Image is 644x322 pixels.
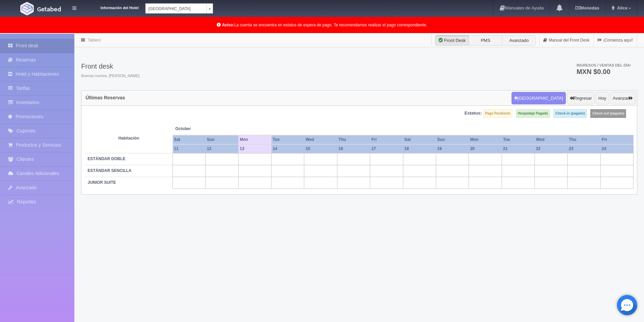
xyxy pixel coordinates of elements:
[435,35,469,46] label: Front Desk
[436,135,469,144] th: Sun
[600,135,633,144] th: Fri
[464,110,482,117] label: Estatus:
[222,23,234,27] b: Aviso:
[304,135,337,144] th: Wed
[88,168,132,173] b: ESTÁNDAR SENCILLA
[594,34,637,47] a: ¡Comienza aquí!
[81,63,140,70] h3: Front desk
[567,92,594,105] button: Regresar
[304,144,337,153] th: 15
[37,6,61,11] img: Getabed
[575,5,599,10] b: Monedas
[173,135,206,144] th: Sat
[118,136,139,141] strong: Habitación
[469,35,502,46] label: PMS
[88,38,101,43] a: Tablero
[370,135,403,144] th: Fri
[337,144,370,153] th: 16
[610,92,636,105] button: Avanzar
[271,135,304,144] th: Tue
[370,144,403,153] th: 17
[20,2,34,15] img: Getabed
[596,92,609,105] button: Hoy
[483,109,512,118] label: Pago Pendiente
[88,156,125,161] b: ESTÁNDAR DOBLE
[436,144,469,153] th: 19
[568,144,600,153] th: 23
[502,35,536,46] label: Avanzado
[238,144,271,153] th: 13
[576,63,631,67] span: Ingresos / Ventas del día
[206,135,238,144] th: Sun
[85,3,139,11] dt: Información del Hotel
[540,34,593,47] a: Manual del Front Desk
[615,5,627,10] span: Alice
[403,144,436,153] th: 18
[600,144,633,153] th: 24
[403,135,436,144] th: Sat
[590,109,626,118] label: Check-out (pagado)
[576,68,631,75] h3: MXN $0.00
[271,144,304,153] th: 14
[81,73,140,79] span: Buenas noches, [PERSON_NAME].
[502,144,534,153] th: 21
[206,144,238,153] th: 12
[516,109,550,118] label: Hospedaje Pagado
[553,109,587,118] label: Check-in (pagado)
[238,135,271,144] th: Mon
[173,144,206,153] th: 11
[502,135,534,144] th: Tue
[469,135,502,144] th: Mon
[148,4,204,14] span: [GEOGRAPHIC_DATA]
[175,126,236,132] span: October
[145,3,213,14] a: [GEOGRAPHIC_DATA]
[86,95,125,100] h4: Últimas Reservas
[568,135,600,144] th: Thu
[469,144,502,153] th: 20
[511,92,566,105] button: [GEOGRAPHIC_DATA]
[88,180,116,185] b: JUNIOR SUITE
[534,135,567,144] th: Wed
[337,135,370,144] th: Thu
[534,144,567,153] th: 22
